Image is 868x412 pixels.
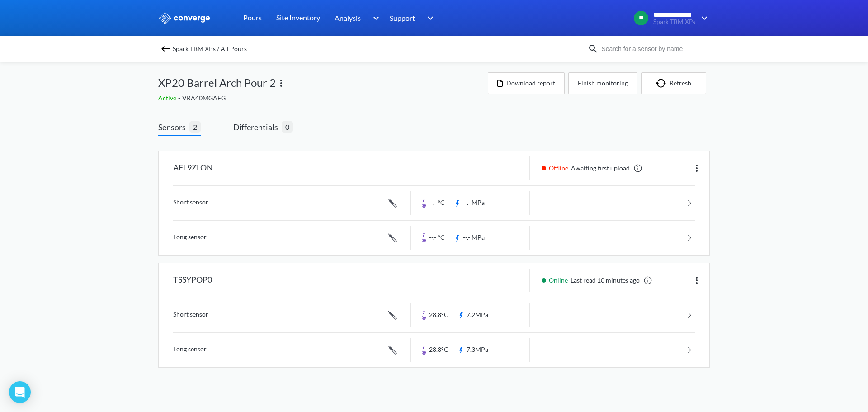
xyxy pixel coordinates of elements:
[178,94,182,102] span: -
[173,269,212,292] div: TSSYPOP0
[691,275,702,286] img: more.svg
[537,163,645,173] div: Awaiting first upload
[158,74,276,91] span: XP20 Barrel Arch Pour 2
[173,156,213,180] div: AFL9ZLON
[390,12,415,24] span: Support
[335,12,361,24] span: Analysis
[568,72,637,94] button: Finish monitoring
[158,93,488,103] div: VRA40MGAFG
[189,121,201,133] span: 2
[641,72,706,94] button: Refresh
[695,13,710,24] img: downArrow.svg
[421,13,436,24] img: downArrow.svg
[656,79,670,88] img: icon-refresh.svg
[537,275,655,285] div: Last read 10 minutes ago
[691,163,702,174] img: more.svg
[497,80,503,87] img: icon-file.svg
[367,13,382,24] img: downArrow.svg
[158,121,189,133] span: Sensors
[653,19,695,25] span: Spark TBM XPs
[9,381,31,403] div: Open Intercom Messenger
[599,44,708,54] input: Search for a sensor by name
[488,72,565,94] button: Download report
[158,12,211,24] img: logo_ewhite.svg
[282,121,293,133] span: 0
[173,43,247,55] span: Spark TBM XPs / All Pours
[233,121,282,133] span: Differentials
[588,43,599,54] img: icon-search.svg
[158,94,178,102] span: Active
[160,43,171,54] img: backspace.svg
[549,275,571,285] span: Online
[276,78,287,89] img: more.svg
[549,163,571,173] span: Offline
